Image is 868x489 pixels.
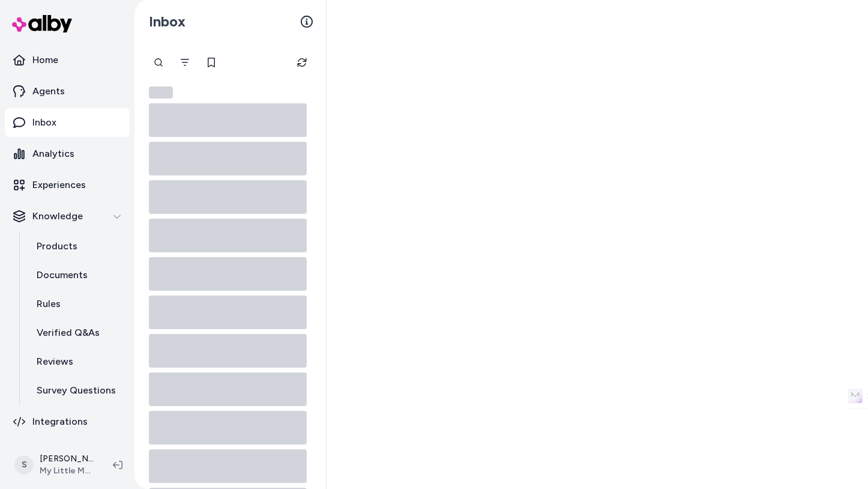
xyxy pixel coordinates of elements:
a: Integrations [5,407,130,436]
p: Home [32,53,58,67]
span: My Little Magic Shop [40,465,94,477]
p: Rules [37,297,61,311]
p: Agents [32,84,65,99]
a: Inbox [5,108,130,137]
p: Analytics [32,147,74,161]
button: Knowledge [5,202,130,231]
p: Integrations [32,415,88,429]
p: Knowledge [32,209,83,223]
p: Documents [37,268,88,282]
img: alby Logo [12,15,72,32]
span: S [14,455,34,475]
h2: Inbox [149,13,185,31]
button: S[PERSON_NAME]My Little Magic Shop [7,446,103,484]
a: Documents [25,261,130,290]
a: Experiences [5,171,130,199]
p: Survey Questions [37,383,116,398]
button: Refresh [290,50,314,74]
a: Reviews [25,347,130,376]
p: Products [37,239,77,254]
p: Experiences [32,178,86,192]
a: Agents [5,77,130,106]
a: Products [25,232,130,261]
a: Home [5,46,130,74]
p: [PERSON_NAME] [40,453,94,465]
p: Verified Q&As [37,326,100,340]
p: Reviews [37,354,73,369]
a: Verified Q&As [25,318,130,347]
a: Rules [25,290,130,318]
a: Survey Questions [25,376,130,405]
p: Inbox [32,115,56,130]
a: Analytics [5,139,130,168]
button: Filter [173,50,197,74]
